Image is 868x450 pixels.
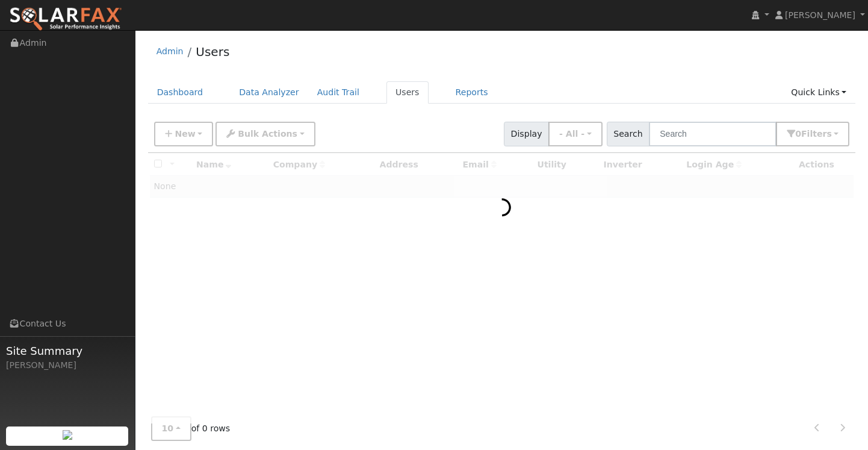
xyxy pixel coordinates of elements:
[154,122,214,146] button: New
[63,430,72,440] img: retrieve
[447,81,497,104] a: Reports
[776,122,849,146] button: 0Filters
[215,122,315,146] button: Bulk Actions
[548,122,603,146] button: - All -
[230,81,308,104] a: Data Analyzer
[782,81,855,104] a: Quick Links
[151,416,231,441] span: of 0 rows
[157,46,184,56] a: Admin
[386,81,429,104] a: Users
[504,122,549,146] span: Display
[801,129,832,139] span: Filter
[151,416,191,441] button: 10
[607,122,649,146] span: Search
[649,122,777,146] input: Search
[6,343,129,359] span: Site Summary
[238,129,297,139] span: Bulk Actions
[6,359,129,372] div: [PERSON_NAME]
[196,45,229,59] a: Users
[308,81,368,104] a: Audit Trail
[785,10,855,20] span: [PERSON_NAME]
[826,129,831,139] span: s
[162,423,174,433] span: 10
[175,129,195,139] span: New
[9,7,122,32] img: SolarFax
[148,81,212,104] a: Dashboard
